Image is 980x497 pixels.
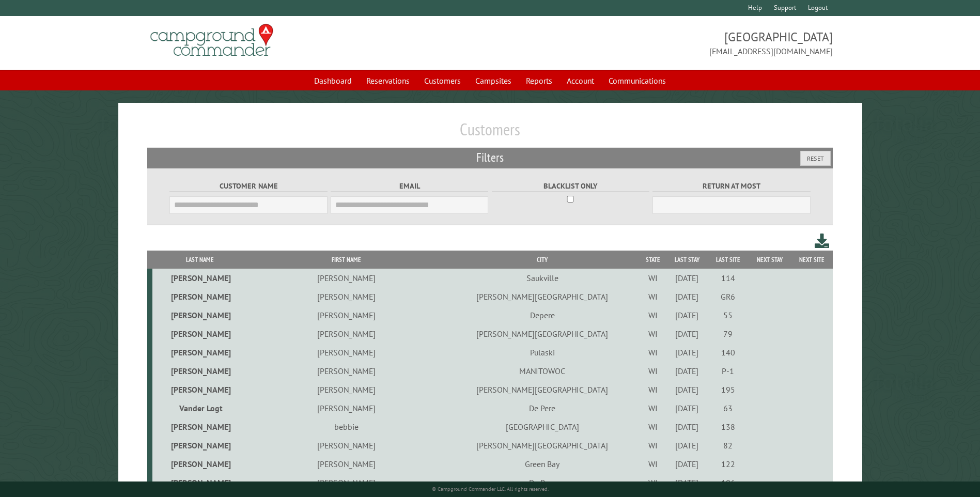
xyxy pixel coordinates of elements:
td: WI [640,455,666,473]
div: [DATE] [668,291,706,302]
th: Next Site [791,251,833,269]
div: [DATE] [668,329,706,339]
td: GR6 [708,287,749,306]
td: Saukville [445,269,640,287]
div: [DATE] [668,403,706,413]
td: [PERSON_NAME][GEOGRAPHIC_DATA] [445,324,640,343]
h2: Filters [147,148,832,167]
td: WI [640,269,666,287]
td: 82 [708,436,749,455]
td: WI [640,362,666,380]
small: © Campground Commander LLC. All rights reserved. [432,486,549,492]
td: [PERSON_NAME] [247,269,445,287]
td: [PERSON_NAME] [152,455,247,473]
td: WI [640,380,666,399]
td: 140 [708,343,749,362]
td: 55 [708,306,749,324]
td: [PERSON_NAME] [247,399,445,417]
td: WI [640,399,666,417]
span: [GEOGRAPHIC_DATA] [EMAIL_ADDRESS][DOMAIN_NAME] [490,28,833,57]
label: Return at most [652,180,810,192]
td: [PERSON_NAME] [247,455,445,473]
div: [DATE] [668,459,706,469]
label: Customer Name [169,180,327,192]
td: [PERSON_NAME] [152,380,247,399]
a: Account [561,71,600,90]
td: WI [640,306,666,324]
td: [PERSON_NAME] [152,269,247,287]
td: [PERSON_NAME] [152,473,247,492]
th: Last Stay [666,251,707,269]
td: WI [640,436,666,455]
td: [PERSON_NAME] [152,417,247,436]
td: MANITOWOC [445,362,640,380]
td: [PERSON_NAME] [152,306,247,324]
td: [PERSON_NAME] [152,436,247,455]
td: 122 [708,455,749,473]
div: [DATE] [668,440,706,451]
div: [DATE] [668,384,706,395]
td: 63 [708,399,749,417]
div: [DATE] [668,422,706,432]
td: WI [640,417,666,436]
td: 106 [708,473,749,492]
td: [PERSON_NAME] [247,380,445,399]
th: First Name [247,251,445,269]
td: bebbie [247,417,445,436]
td: [PERSON_NAME] [152,343,247,362]
th: State [640,251,666,269]
td: [PERSON_NAME][GEOGRAPHIC_DATA] [445,287,640,306]
button: Reset [800,151,831,166]
td: [PERSON_NAME][GEOGRAPHIC_DATA] [445,380,640,399]
a: Customers [418,71,467,90]
a: Dashboard [308,71,358,90]
td: [PERSON_NAME] [247,287,445,306]
td: Vander Logt [152,399,247,417]
td: [PERSON_NAME] [247,436,445,455]
td: De Pere [445,399,640,417]
td: De Pere [445,473,640,492]
label: Blacklist only [492,180,649,192]
a: Reports [520,71,558,90]
label: Email [331,180,488,192]
td: [PERSON_NAME] [152,287,247,306]
a: Campsites [469,71,518,90]
img: Campground Commander [147,20,276,60]
td: [PERSON_NAME] [247,324,445,343]
td: [PERSON_NAME] [152,362,247,380]
td: [PERSON_NAME] [152,324,247,343]
h1: Customers [147,119,832,148]
td: [PERSON_NAME] [247,362,445,380]
div: [DATE] [668,477,706,488]
td: [PERSON_NAME] [247,343,445,362]
a: Communications [602,71,672,90]
a: Reservations [360,71,416,90]
td: 195 [708,380,749,399]
td: WI [640,343,666,362]
th: Last Name [152,251,247,269]
td: Green Bay [445,455,640,473]
td: Depere [445,306,640,324]
th: Next Stay [748,251,791,269]
td: WI [640,324,666,343]
th: City [445,251,640,269]
td: P-1 [708,362,749,380]
td: 79 [708,324,749,343]
td: WI [640,287,666,306]
td: WI [640,473,666,492]
div: [DATE] [668,310,706,320]
th: Last Site [708,251,749,269]
td: [PERSON_NAME] [247,306,445,324]
div: [DATE] [668,273,706,283]
a: Download this customer list (.csv) [815,231,830,251]
td: Pulaski [445,343,640,362]
div: [DATE] [668,347,706,358]
td: [GEOGRAPHIC_DATA] [445,417,640,436]
td: [PERSON_NAME][GEOGRAPHIC_DATA] [445,436,640,455]
td: 138 [708,417,749,436]
td: [PERSON_NAME] [247,473,445,492]
td: 114 [708,269,749,287]
div: [DATE] [668,366,706,376]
